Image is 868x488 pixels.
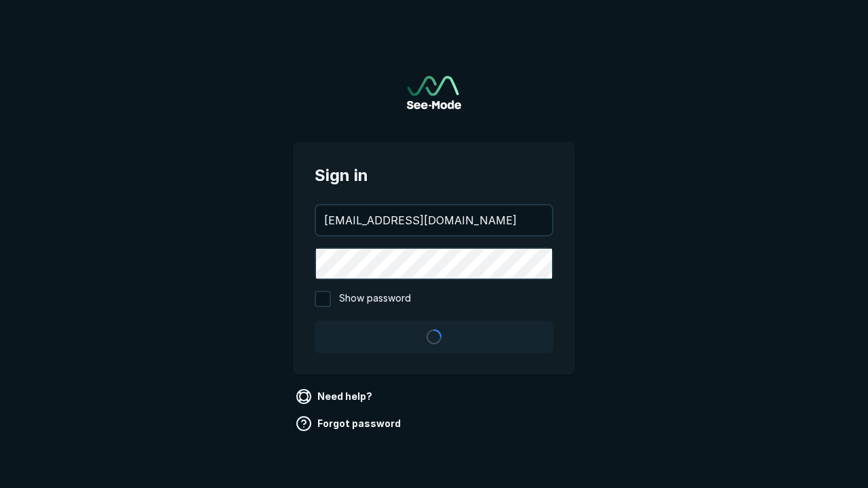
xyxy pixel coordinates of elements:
span: Sign in [315,163,553,188]
a: Forgot password [293,413,406,434]
a: Go to sign in [407,76,461,109]
a: Need help? [293,386,378,407]
input: your@email.com [316,205,552,235]
img: See-Mode Logo [407,76,461,109]
span: Show password [339,291,411,307]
